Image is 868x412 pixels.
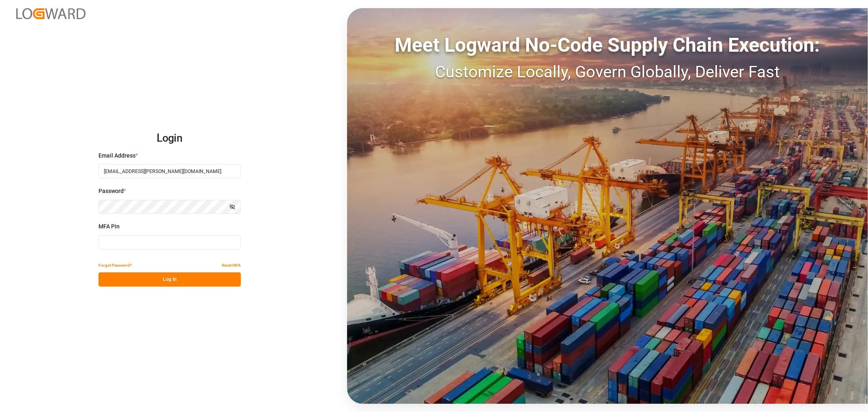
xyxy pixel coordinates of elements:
input: Enter your email [98,164,241,178]
button: Reset MFA [222,258,241,272]
button: Forgot Password? [98,258,132,272]
h2: Login [98,125,241,151]
div: Meet Logward No-Code Supply Chain Execution: [347,31,868,60]
span: Password [98,187,124,195]
img: Logward_new_orange.png [16,8,85,19]
div: Customize Locally, Govern Globally, Deliver Fast [347,60,868,84]
span: Email Address [98,151,136,160]
span: MFA Pin [98,222,120,231]
button: Log In [98,272,241,287]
